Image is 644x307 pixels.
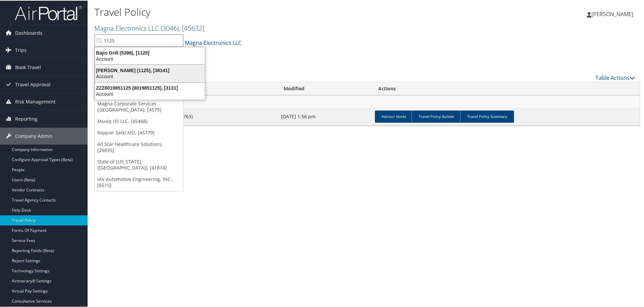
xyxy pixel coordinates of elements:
th: Modified: activate to sort column ascending [278,82,372,95]
td: [DATE] 1:56 pm [278,107,372,125]
a: IAV Automotive Engineering, INC., [6515] [95,173,183,190]
div: Account [91,55,209,61]
span: Dashboards [15,24,42,41]
span: Risk Management [15,93,56,110]
span: Travel Approval [15,75,51,92]
h1: Travel Policy [94,4,458,19]
td: Default Travel Class Electronics (3763) [95,107,278,125]
a: Muviq US LLC, [45468] [95,115,183,126]
span: ( 3046 ) [161,23,179,32]
span: Book Travel [15,58,41,75]
span: Trips [15,41,27,58]
span: , [ 45632 ] [179,23,204,32]
a: Magna Electronics LLC [94,23,204,32]
a: State of [US_STATE] ([GEOGRAPHIC_DATA]), [41874] [95,155,183,173]
a: Nippon Seiki NSI, [45779] [95,126,183,138]
div: Bajio Grill (5398), [1125] [91,49,209,55]
a: [PERSON_NAME] [587,3,640,24]
span: [PERSON_NAME] [591,10,633,17]
a: All Star Healthcare Solutions, [26835] [95,138,183,155]
div: [PERSON_NAME] (1125), [38141] [91,67,209,73]
td: Magna Electronics LLC [95,95,640,107]
div: Account [91,73,209,79]
span: Reporting [15,110,37,127]
a: Advisor Notes [375,110,413,122]
div: ZZZ8019851125 (8019851125), [3131] [91,84,209,90]
span: Company Admin [15,127,53,144]
img: airportal-logo.png [15,4,82,20]
a: Table Actions [595,73,635,81]
a: Magna Corporate Services [GEOGRAPHIC_DATA], [4579] [95,97,183,115]
a: Magna Electronics LLC [180,35,241,49]
input: Search Accounts [95,34,183,46]
th: Actions [372,82,640,95]
a: Travel Policy Builder [412,110,461,122]
div: Account [91,90,209,96]
a: Travel Policy Summary [460,110,514,122]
